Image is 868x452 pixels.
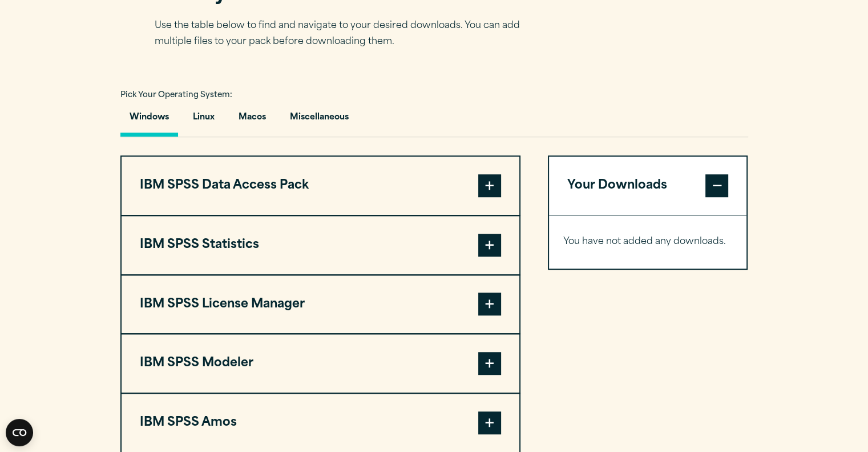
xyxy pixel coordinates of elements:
[122,216,519,274] button: IBM SPSS Statistics
[122,275,519,334] button: IBM SPSS License Manager
[184,104,224,137] button: Linux
[120,91,232,99] span: Pick Your Operating System:
[281,104,358,137] button: Miscellaneous
[549,157,747,215] button: Your Downloads
[122,394,519,452] button: IBM SPSS Amos
[563,234,733,250] p: You have not added any downloads.
[549,215,747,269] div: Your Downloads
[229,104,275,137] button: Macos
[120,104,178,137] button: Windows
[155,18,537,51] p: Use the table below to find and navigate to your desired downloads. You can add multiple files to...
[122,157,519,215] button: IBM SPSS Data Access Pack
[6,419,33,446] button: Open CMP widget
[122,334,519,393] button: IBM SPSS Modeler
